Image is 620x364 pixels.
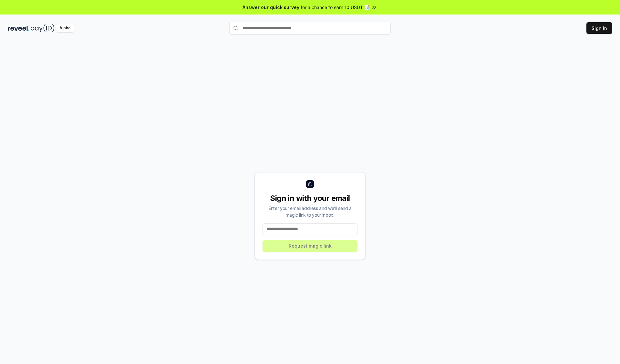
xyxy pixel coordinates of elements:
div: Enter your email address and we’ll send a magic link to your inbox. [263,205,357,218]
span: Answer our quick survey [243,4,299,11]
img: logo_small [306,180,314,188]
img: pay_id [31,24,55,32]
div: Sign in with your email [263,193,357,203]
img: reveel_dark [8,24,29,32]
span: for a chance to earn 10 USDT 📝 [301,4,370,11]
button: Sign In [586,22,612,34]
div: Alpha [56,24,74,32]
